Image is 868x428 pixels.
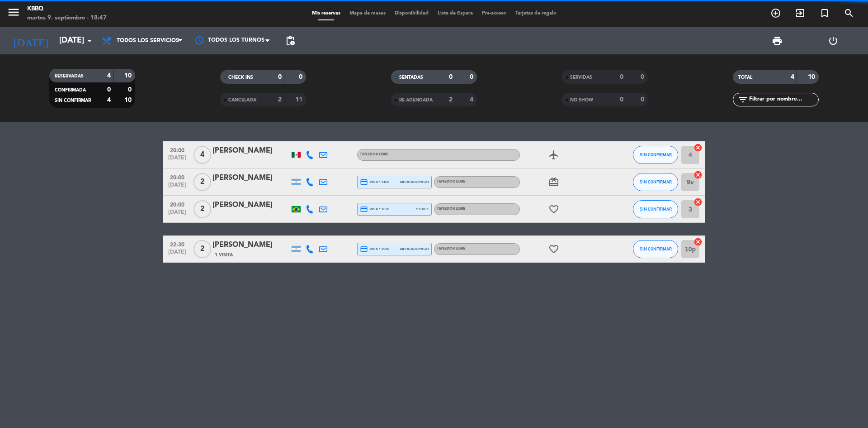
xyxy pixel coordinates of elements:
[285,35,296,46] span: pending_actions
[7,5,20,19] i: menu
[55,98,91,103] span: SIN CONFIRMAR
[399,75,423,80] span: SENTADAS
[400,246,429,252] span: mercadopago
[166,172,189,182] span: 20:00
[805,27,861,54] div: LOG OUT
[640,246,672,251] span: SIN CONFIRMAR
[548,204,559,215] i: favorite_border
[27,5,107,14] div: KBBQ
[166,144,189,155] span: 20:00
[166,249,189,260] span: [DATE]
[633,146,678,164] button: SIN CONFIRMAR
[193,146,211,164] span: 4
[633,173,678,191] button: SIN CONFIRMAR
[437,180,465,183] span: Tenedor Libre
[770,8,781,19] i: add_circle_outline
[360,178,389,186] span: visa * 3166
[107,87,111,93] strong: 0
[55,88,86,92] span: CONFIRMADA
[693,237,703,246] i: cancel
[7,5,20,22] button: menu
[166,182,189,192] span: [DATE]
[416,206,429,212] span: stripe
[295,96,304,103] strong: 11
[124,97,133,103] strong: 10
[193,173,211,191] span: 2
[548,149,559,160] i: airplanemode_active
[737,94,748,105] i: filter_list
[360,153,388,156] span: Tenedor Libre
[844,8,854,19] i: search
[693,143,703,152] i: cancel
[193,200,211,218] span: 2
[433,11,477,16] span: Lista de Espera
[360,178,368,186] i: credit_card
[166,239,189,249] span: 22:30
[193,240,211,258] span: 2
[84,35,95,46] i: arrow_drop_down
[470,96,475,103] strong: 4
[228,98,256,102] span: CANCELADA
[548,244,559,255] i: favorite_border
[640,179,672,184] span: SIN CONFIRMAR
[117,38,179,44] span: Todos los servicios
[107,97,111,103] strong: 4
[640,152,672,157] span: SIN CONFIRMAR
[791,74,794,80] strong: 4
[620,96,623,103] strong: 0
[360,245,389,253] span: visa * 3980
[107,72,111,79] strong: 4
[299,74,304,80] strong: 0
[360,205,368,213] i: credit_card
[124,72,133,79] strong: 10
[128,87,133,93] strong: 0
[278,74,282,80] strong: 0
[215,251,233,259] span: 1 Visita
[477,11,511,16] span: Pre-acceso
[437,207,465,211] span: Tenedor Libre
[7,31,55,51] i: [DATE]
[570,75,592,80] span: SERVIDAS
[437,247,465,250] span: Tenedor Libre
[360,245,368,253] i: credit_card
[693,170,703,179] i: cancel
[633,200,678,218] button: SIN CONFIRMAR
[360,205,389,213] span: visa * 1078
[27,14,107,23] div: martes 9. septiembre - 18:47
[449,74,453,80] strong: 0
[400,179,429,185] span: mercadopago
[470,74,475,80] strong: 0
[228,75,253,80] span: CHECK INS
[511,11,561,16] span: Tarjetas de regalo
[772,35,783,46] span: print
[212,172,289,184] div: [PERSON_NAME]
[55,74,84,78] span: RESERVADAS
[390,11,433,16] span: Disponibilidad
[693,197,703,207] i: cancel
[738,75,752,80] span: TOTAL
[828,35,839,46] i: power_settings_new
[212,145,289,157] div: [PERSON_NAME]
[166,199,189,209] span: 20:00
[449,96,453,103] strong: 2
[345,11,390,16] span: Mapa de mesas
[808,74,817,80] strong: 10
[548,177,559,188] i: card_giftcard
[212,239,289,251] div: [PERSON_NAME]
[307,11,345,16] span: Mis reservas
[819,8,830,19] i: turned_in_not
[641,96,646,103] strong: 0
[620,74,623,80] strong: 0
[166,155,189,165] span: [DATE]
[640,207,672,212] span: SIN CONFIRMAR
[641,74,646,80] strong: 0
[748,95,818,105] input: Filtrar por nombre...
[166,209,189,220] span: [DATE]
[570,98,593,102] span: NO SHOW
[399,98,433,102] span: RE AGENDADA
[212,199,289,211] div: [PERSON_NAME]
[633,240,678,258] button: SIN CONFIRMAR
[278,96,282,103] strong: 2
[795,8,806,19] i: exit_to_app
